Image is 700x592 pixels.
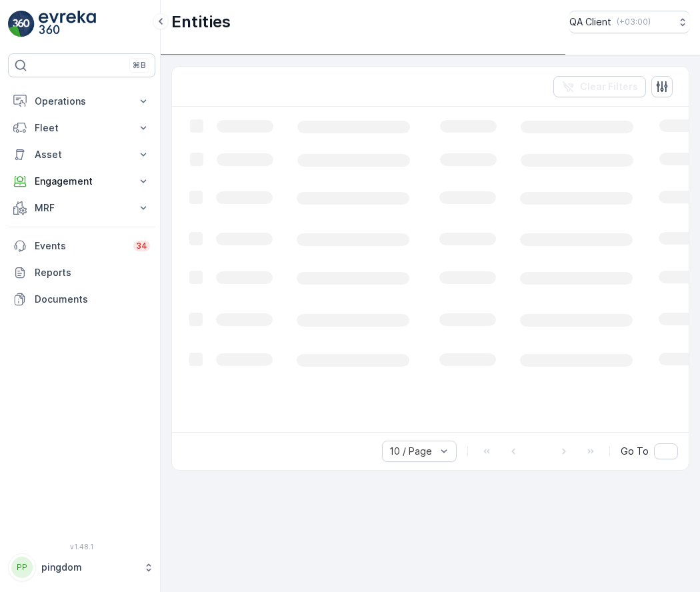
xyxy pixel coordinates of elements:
[35,175,129,188] p: Engagement
[35,148,129,161] p: Asset
[11,557,33,578] div: PP
[553,76,646,97] button: Clear Filters
[569,11,689,33] button: QA Client(+03:00)
[35,266,150,279] p: Reports
[171,11,231,33] p: Entities
[39,11,96,37] img: logo_light-DOdMpM7g.png
[8,259,155,286] a: Reports
[8,168,155,195] button: Engagement
[617,17,651,27] p: ( +03:00 )
[133,60,146,71] p: ⌘B
[8,88,155,115] button: Operations
[8,543,155,551] span: v 1.48.1
[8,115,155,141] button: Fleet
[35,239,125,253] p: Events
[41,561,137,574] p: pingdom
[8,195,155,221] button: MRF
[8,141,155,168] button: Asset
[8,553,155,581] button: PPpingdom
[8,286,155,313] a: Documents
[136,241,147,251] p: 34
[35,293,150,306] p: Documents
[35,95,129,108] p: Operations
[569,15,611,29] p: QA Client
[8,233,155,259] a: Events34
[621,445,649,458] span: Go To
[580,80,638,93] p: Clear Filters
[8,11,35,37] img: logo
[35,201,129,215] p: MRF
[35,121,129,135] p: Fleet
